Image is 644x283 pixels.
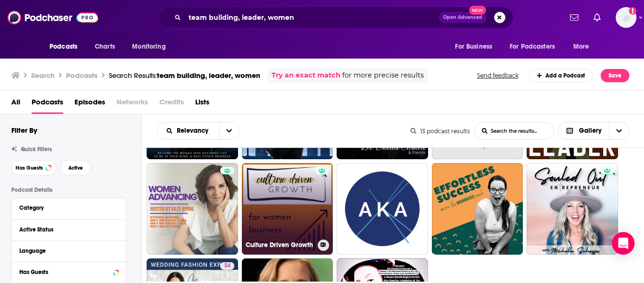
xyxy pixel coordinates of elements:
[109,71,260,80] a: Search Results:team building, leader, women
[411,128,470,135] div: 13 podcast results
[579,128,602,134] span: Gallery
[50,40,77,53] span: Podcasts
[89,38,121,56] a: Charts
[132,40,165,53] span: Monitoring
[60,160,91,175] button: Active
[157,71,260,80] span: team building, leader, women
[242,163,333,255] a: Culture Driven Growth
[109,71,260,80] div: Search Results:
[177,128,212,134] span: Relevancy
[21,146,52,153] span: Quick Filters
[125,38,178,56] button: open menu
[616,7,636,28] img: User Profile
[612,232,635,255] div: Open Intercom Messenger
[469,6,486,15] span: New
[558,122,630,140] button: Choose View
[504,38,569,56] button: open menu
[601,69,629,82] button: Save
[529,69,594,82] a: Add a Podcast
[272,70,340,81] a: Try an exact match
[573,40,589,53] span: More
[11,160,57,175] button: Has Guests
[11,94,20,114] a: All
[448,38,504,56] button: open menu
[19,269,110,275] div: Has Guests
[19,245,118,257] button: Language
[566,9,582,26] a: Show notifications dropdown
[474,71,521,79] button: Send feedback
[31,71,55,80] h3: Search
[185,10,439,25] input: Search podcasts, credits, & more...
[74,94,105,114] a: Episodes
[246,241,314,249] h3: Culture Driven Growth
[16,165,43,171] span: Has Guests
[11,126,37,135] h2: Filter By
[195,94,209,114] a: Lists
[219,122,239,139] button: open menu
[342,70,424,81] span: for more precise results
[567,38,601,56] button: open menu
[157,122,239,140] h2: Choose List sort
[19,202,118,214] button: Category
[159,94,184,114] span: Credits
[19,266,118,278] button: Has Guests
[439,12,487,23] button: Open AdvancedNew
[11,187,126,193] p: Podcast Details
[19,248,112,254] div: Language
[455,40,492,53] span: For Business
[68,165,83,171] span: Active
[116,94,148,114] span: Networks
[19,205,112,211] div: Category
[590,9,604,26] a: Show notifications dropdown
[616,7,636,28] button: Show profile menu
[159,7,513,28] div: Search podcasts, credits, & more...
[629,7,636,15] svg: Add a profile image
[220,262,234,270] a: 34
[157,128,219,134] button: open menu
[32,94,63,114] a: Podcasts
[443,15,482,20] span: Open Advanced
[66,71,98,80] h3: Podcasts
[43,38,90,56] button: open menu
[95,40,115,53] span: Charts
[19,226,112,233] div: Active Status
[8,9,98,26] img: Podchaser - Follow, Share and Rate Podcasts
[19,223,118,235] button: Active Status
[616,7,636,28] span: Logged in as angelabellBL2024
[224,261,231,271] span: 34
[510,40,555,53] span: For Podcasters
